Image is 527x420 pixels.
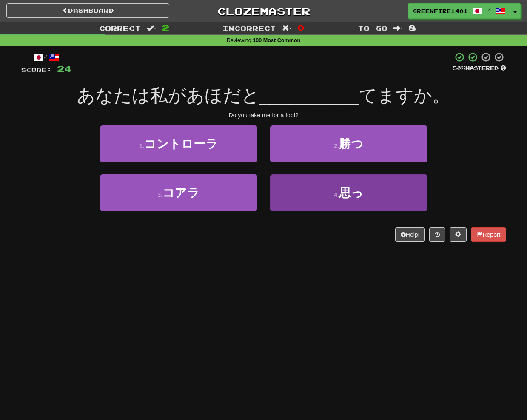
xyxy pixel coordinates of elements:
[359,85,450,105] span: てますか。
[393,25,403,32] span: :
[100,125,257,162] button: 1.コントローラ
[21,52,71,62] div: /
[100,174,257,211] button: 3.コアラ
[334,142,339,149] small: 2 .
[297,23,305,33] span: 0
[487,7,491,13] span: /
[339,186,363,199] span: 思っ
[413,7,468,15] span: GreenFire1401
[409,23,416,33] span: 8
[144,137,218,150] span: コントローラ
[395,227,425,242] button: Help!
[253,37,300,43] strong: 100 Most Common
[222,24,276,32] span: Incorrect
[270,174,427,211] button: 4.思っ
[408,3,510,19] a: GreenFire1401 /
[77,85,259,105] span: あなたは私があほだと
[339,137,363,150] span: 勝つ
[57,63,71,74] span: 24
[6,3,169,18] a: Dashboard
[147,25,156,32] span: :
[157,191,162,198] small: 3 .
[259,85,359,105] span: __________
[182,3,345,18] a: Clozemaster
[270,125,427,162] button: 2.勝つ
[453,65,465,71] span: 50 %
[334,191,339,198] small: 4 .
[21,111,506,119] div: Do you take me for a fool?
[99,24,141,32] span: Correct
[139,142,144,149] small: 1 .
[21,66,52,74] span: Score:
[162,23,169,33] span: 2
[282,25,291,32] span: :
[162,186,199,199] span: コアラ
[471,227,506,242] button: Report
[358,24,387,32] span: To go
[429,227,445,242] button: Round history (alt+y)
[453,65,506,72] div: Mastered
